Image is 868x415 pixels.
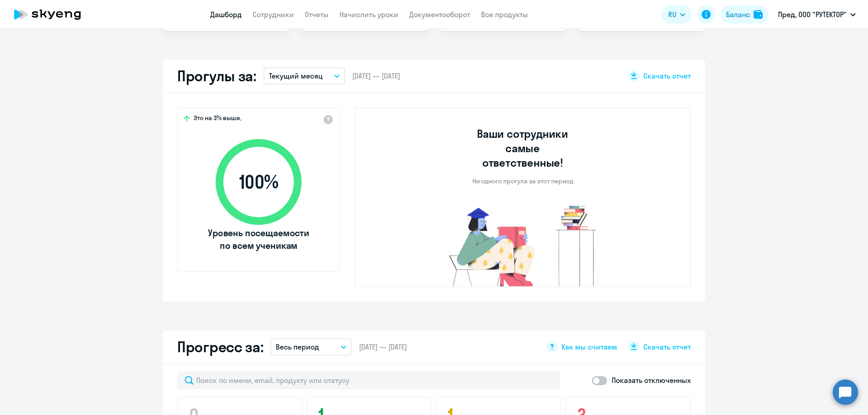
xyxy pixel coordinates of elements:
span: Скачать отчет [643,71,691,81]
span: Это на 3% выше, [193,114,241,125]
a: Сотрудники [253,10,294,19]
div: Баланс [726,9,750,20]
button: Балансbalance [721,5,768,23]
span: RU [668,9,676,20]
span: Уровень посещаемости по всем ученикам [207,227,311,252]
h2: Прогресс за: [177,338,263,356]
span: [DATE] — [DATE] [359,342,407,352]
img: balance [754,10,763,19]
p: Текущий месяц [269,70,323,81]
button: Пред, ООО "РУТЕКТОР" [774,4,860,25]
h2: Прогулы за: [177,67,256,85]
a: Документооборот [409,10,470,19]
span: [DATE] — [DATE] [352,71,400,81]
a: Дашборд [210,10,242,19]
p: Пред, ООО "РУТЕКТОР" [778,9,847,20]
p: Ни одного прогула за этот период [472,177,573,185]
p: Показать отключенных [612,375,691,386]
button: Весь период [270,338,352,355]
a: Все продукты [481,10,528,19]
a: Отчеты [305,10,329,19]
button: Текущий месяц [264,67,345,84]
button: RU [662,5,692,23]
h3: Ваши сотрудники самые ответственные! [465,126,581,170]
a: Начислить уроки [340,10,398,19]
img: no-truants [432,203,613,286]
span: 100 % [207,171,311,193]
span: Скачать отчет [643,342,691,352]
span: Как мы считаем [561,342,617,352]
input: Поиск по имени, email, продукту или статусу [177,371,560,389]
p: Весь период [276,341,319,352]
